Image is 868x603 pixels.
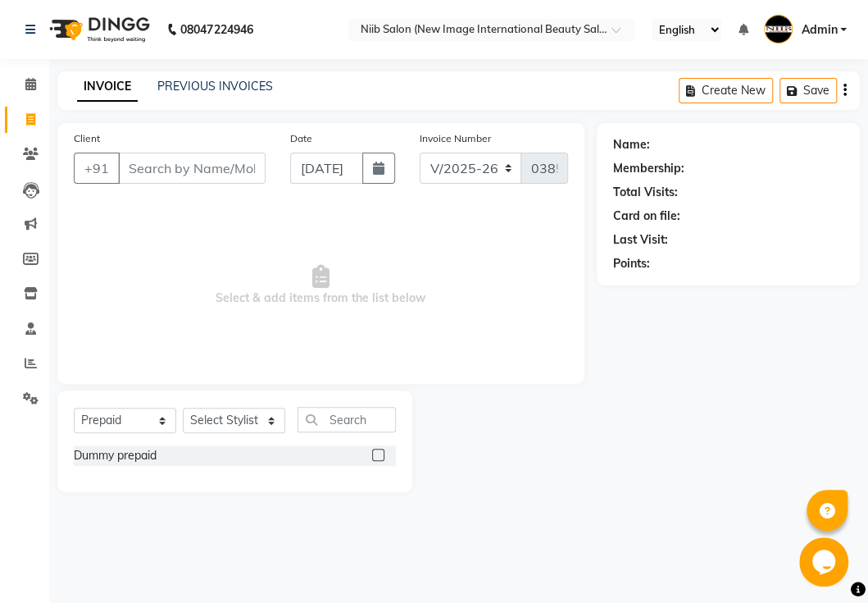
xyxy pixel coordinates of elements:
[290,131,312,146] label: Date
[799,537,852,587] iframe: chat widget
[613,208,680,225] div: Card on file:
[801,21,837,39] span: Admin
[779,78,837,103] button: Save
[613,136,650,153] div: Name:
[118,153,266,184] input: Search by Name/Mobile/Email/Code
[74,153,120,184] button: +91
[74,203,568,368] span: Select & add items from the list below
[74,131,100,146] label: Client
[613,255,650,272] div: Points:
[77,72,138,102] a: INVOICE
[180,7,252,53] b: 08047224946
[613,231,668,249] div: Last Visit:
[298,407,396,432] input: Search
[764,15,793,43] img: Admin
[42,7,154,53] img: logo
[420,131,491,146] label: Invoice Number
[613,160,684,177] div: Membership:
[613,184,678,201] div: Total Visits:
[74,447,157,464] div: Dummy prepaid
[157,79,273,94] a: PREVIOUS INVOICES
[679,78,773,103] button: Create New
